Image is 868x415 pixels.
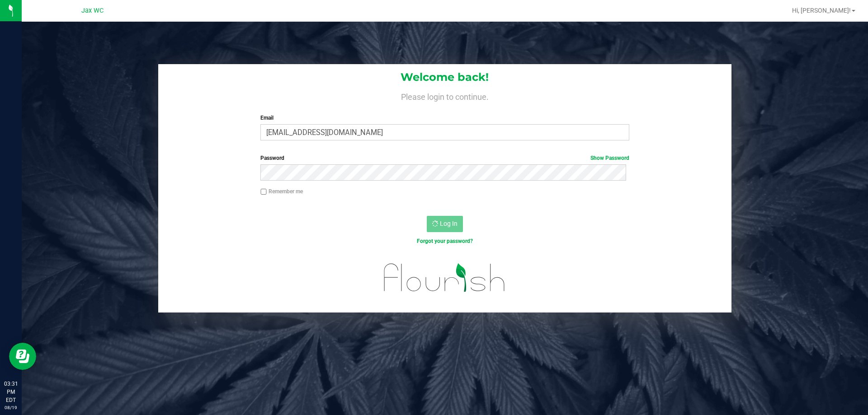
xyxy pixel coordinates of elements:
label: Email [260,114,629,122]
label: Remember me [260,187,303,196]
button: Log In [427,216,463,232]
p: 03:31 PM EDT [4,380,18,404]
p: 08/19 [4,404,18,411]
span: Password [260,155,284,161]
span: Jax WC [81,7,104,14]
a: Forgot your password? [417,238,473,244]
img: flourish_logo.svg [373,255,516,301]
span: Hi, [PERSON_NAME]! [792,7,851,14]
a: Show Password [590,155,629,161]
h4: Please login to continue. [158,90,731,101]
span: Log In [440,220,458,227]
input: Remember me [260,189,267,195]
iframe: Resource center [9,343,36,370]
h1: Welcome back! [158,71,731,83]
